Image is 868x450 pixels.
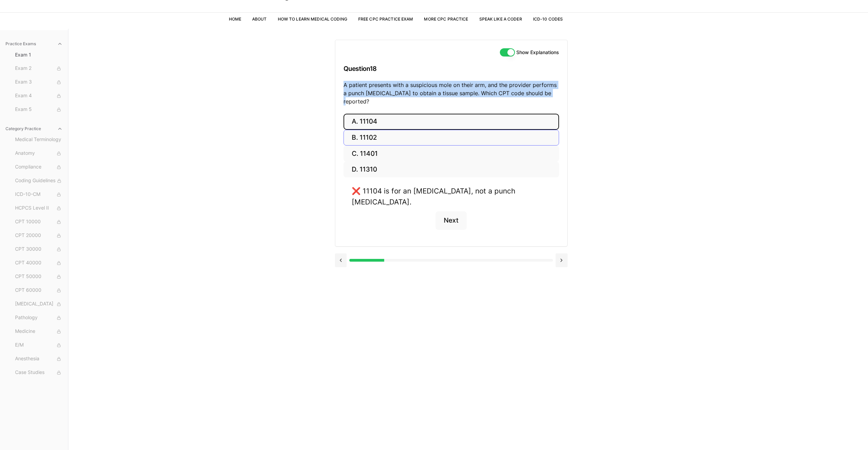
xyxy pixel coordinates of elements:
[252,16,267,22] a: About
[15,204,63,212] span: HCPCS Level II
[12,90,65,101] button: Exam 4
[15,65,63,72] span: Exam 2
[12,326,65,337] button: Medicine
[3,38,65,49] button: Practice Exams
[15,136,63,143] span: Medical Terminology
[344,162,559,178] button: D. 11310
[12,367,65,378] button: Case Studies
[533,16,563,22] a: ICD-10 Codes
[15,163,63,171] span: Compliance
[352,186,551,207] div: ❌ 11104 is for an [MEDICAL_DATA], not a punch [MEDICAL_DATA].
[344,146,559,162] button: C. 11401
[12,312,65,323] button: Pathology
[12,134,65,145] button: Medical Terminology
[15,355,63,363] span: Anesthesia
[12,299,65,310] button: [MEDICAL_DATA]
[12,189,65,200] button: ICD-10-CM
[12,63,65,74] button: Exam 2
[229,16,241,22] a: Home
[436,211,467,230] button: Next
[15,341,63,349] span: E/M
[12,230,65,241] button: CPT 20000
[15,218,63,226] span: CPT 10000
[15,287,63,294] span: CPT 60000
[12,353,65,364] button: Anesthesia
[15,314,63,322] span: Pathology
[12,258,65,268] button: CPT 40000
[15,246,63,253] span: CPT 30000
[12,203,65,214] button: HCPCS Level II
[344,81,559,105] p: A patient presents with a suspicious mole on their arm, and the provider performs a punch [MEDICA...
[12,285,65,296] button: CPT 60000
[15,273,63,280] span: CPT 50000
[12,104,65,115] button: Exam 5
[15,51,63,58] span: Exam 1
[15,232,63,239] span: CPT 20000
[516,50,559,55] label: Show Explanations
[424,16,468,22] a: More CPC Practice
[12,162,65,173] button: Compliance
[344,59,559,79] h3: Question 18
[15,259,63,267] span: CPT 40000
[344,114,559,130] button: A. 11104
[278,16,347,22] a: How to Learn Medical Coding
[344,130,559,146] button: B. 11102
[479,16,522,22] a: Speak Like a Coder
[15,106,63,113] span: Exam 5
[12,49,65,60] button: Exam 1
[15,92,63,100] span: Exam 4
[15,191,63,198] span: ICD-10-CM
[15,78,63,86] span: Exam 3
[12,148,65,159] button: Anatomy
[15,300,63,308] span: [MEDICAL_DATA]
[12,340,65,351] button: E/M
[12,216,65,227] button: CPT 10000
[15,177,63,185] span: Coding Guidelines
[15,150,63,157] span: Anatomy
[12,175,65,186] button: Coding Guidelines
[15,369,63,376] span: Case Studies
[12,271,65,282] button: CPT 50000
[12,77,65,88] button: Exam 3
[15,328,63,335] span: Medicine
[358,16,413,22] a: Free CPC Practice Exam
[3,123,65,134] button: Category Practice
[12,244,65,255] button: CPT 30000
